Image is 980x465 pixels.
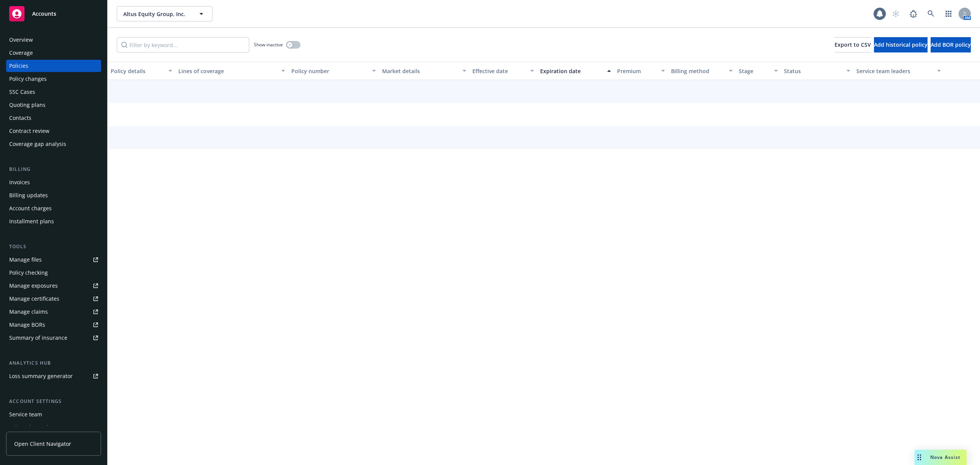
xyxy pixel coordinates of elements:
div: Market details [382,67,458,75]
div: Billing updates [9,189,48,201]
button: Market details [379,62,469,80]
div: Premium [617,67,657,75]
button: Status [781,62,853,80]
a: Start snowing [888,6,903,21]
a: Switch app [941,6,956,21]
span: Nova Assist [930,454,960,460]
div: Policy number [291,67,367,75]
span: Accounts [32,11,56,17]
a: Invoices [6,176,101,188]
div: Contract review [9,125,49,137]
a: Quoting plans [6,99,101,111]
a: Sales relationships [6,421,101,434]
div: Contacts [9,112,31,124]
div: Installment plans [9,215,54,228]
div: Overview [9,34,33,46]
div: Sales relationships [9,421,58,434]
div: Summary of insurance [9,332,67,344]
div: Stage [739,67,769,75]
span: Show inactive [254,41,283,48]
button: Service team leaders [853,62,944,80]
a: Manage BORs [6,319,101,331]
div: Tools [6,243,101,251]
div: Status [784,67,842,75]
button: Premium [614,62,668,80]
a: Report a Bug [906,6,921,21]
div: Effective date [472,67,526,75]
button: Lines of coverage [175,62,288,80]
div: Expiration date [540,67,603,75]
button: Export to CSV [835,37,871,52]
a: Summary of insurance [6,332,101,344]
button: Altus Equity Group, Inc. [117,6,212,21]
a: Coverage gap analysis [6,138,101,150]
button: Nova Assist [915,450,967,465]
div: Policies [9,60,28,72]
div: Coverage gap analysis [9,138,66,150]
div: Invoices [9,176,30,188]
a: Manage claims [6,306,101,318]
div: Analytics hub [6,359,101,367]
div: Quoting plans [9,99,46,111]
a: SSC Cases [6,86,101,98]
a: Account charges [6,202,101,214]
span: Open Client Navigator [14,440,71,448]
a: Accounts [6,3,101,25]
a: Manage files [6,254,101,266]
div: Account charges [9,202,52,214]
span: Altus Equity Group, Inc. [123,10,189,18]
div: Drag to move [915,450,924,465]
div: Policy changes [9,73,47,85]
div: Service team [9,408,42,421]
a: Billing updates [6,189,101,201]
button: Stage [736,62,781,80]
div: Manage certificates [9,293,59,305]
button: Effective date [469,62,537,80]
button: Billing method [668,62,736,80]
div: Loss summary generator [9,370,73,382]
div: Coverage [9,47,33,59]
button: Add historical policy [874,37,928,52]
a: Contacts [6,112,101,124]
a: Installment plans [6,215,101,228]
div: Manage BORs [9,319,45,331]
button: Policy number [288,62,379,80]
div: Manage exposures [9,280,58,292]
button: Add BOR policy [931,37,971,52]
div: Policy checking [9,267,48,279]
span: Add historical policy [874,41,928,48]
a: Service team [6,408,101,421]
a: Manage certificates [6,293,101,305]
a: Policies [6,60,101,72]
div: SSC Cases [9,86,35,98]
a: Coverage [6,47,101,59]
div: Service team leaders [856,67,932,75]
a: Policy changes [6,73,101,85]
a: Search [923,6,939,21]
button: Expiration date [537,62,614,80]
a: Overview [6,34,101,46]
div: Billing method [671,67,724,75]
div: Billing [6,165,101,173]
div: Policy details [111,67,164,75]
button: Policy details [108,62,175,80]
input: Filter by keyword... [117,37,249,52]
a: Policy checking [6,267,101,279]
a: Contract review [6,125,101,137]
a: Loss summary generator [6,370,101,382]
div: Account settings [6,398,101,405]
span: Export to CSV [835,41,871,48]
span: Add BOR policy [931,41,971,48]
div: Manage files [9,254,42,266]
a: Manage exposures [6,280,101,292]
div: Lines of coverage [178,67,277,75]
div: Manage claims [9,306,48,318]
